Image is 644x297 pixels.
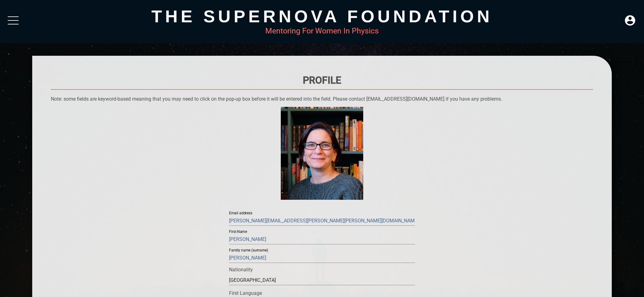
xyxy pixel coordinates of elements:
p: Nationality [229,267,415,273]
h1: Profile [51,74,593,86]
div: The Supernova Foundation [32,6,612,26]
p: Note: some fields are keyword-based meaning that you may need to click on the pop-up box before i... [51,96,593,102]
label: Email address [229,212,252,215]
p: First Language [229,290,415,296]
input: Email address [229,216,415,226]
label: First Name [229,230,247,234]
input: start typing... [229,275,415,285]
div: Mentoring For Women In Physics [32,26,612,35]
input: First Name [229,234,415,244]
label: Family name (surname) [229,249,268,252]
input: Family name (surname) [229,253,415,263]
